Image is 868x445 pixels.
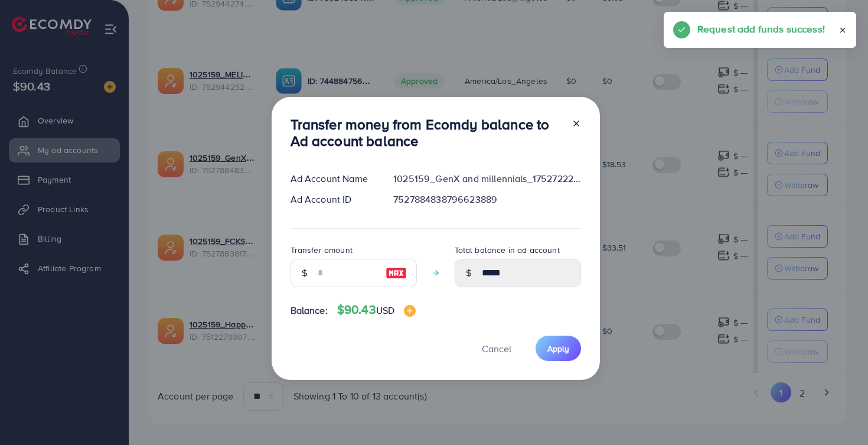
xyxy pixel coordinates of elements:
[281,193,384,206] div: Ad Account ID
[291,304,328,317] span: Balance:
[386,266,407,280] img: image
[455,244,560,256] label: Total balance in ad account
[404,305,416,317] img: image
[291,244,353,256] label: Transfer amount
[482,342,511,355] span: Cancel
[337,303,416,317] h4: $90.43
[467,336,526,361] button: Cancel
[384,172,590,186] div: 1025159_GenX and millennials_1752722279617
[384,193,590,206] div: 7527884838796623889
[547,343,569,355] span: Apply
[818,392,859,436] iframe: Chat
[291,116,562,150] h3: Transfer money from Ecomdy balance to Ad account balance
[697,21,825,37] h5: Request add funds success!
[281,172,384,186] div: Ad Account Name
[376,304,394,317] span: USD
[536,336,581,361] button: Apply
